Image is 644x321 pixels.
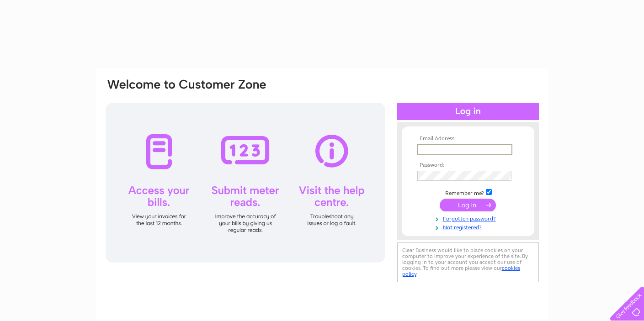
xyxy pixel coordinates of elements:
input: Submit [440,199,496,211]
div: Clear Business would like to place cookies on your computer to improve your experience of the sit... [397,242,539,282]
th: Password: [415,162,521,168]
td: Remember me? [415,188,521,197]
th: Email Address: [415,136,521,142]
a: Not registered? [417,222,521,231]
a: cookies policy [402,265,520,277]
a: Forgotten password? [417,214,521,222]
